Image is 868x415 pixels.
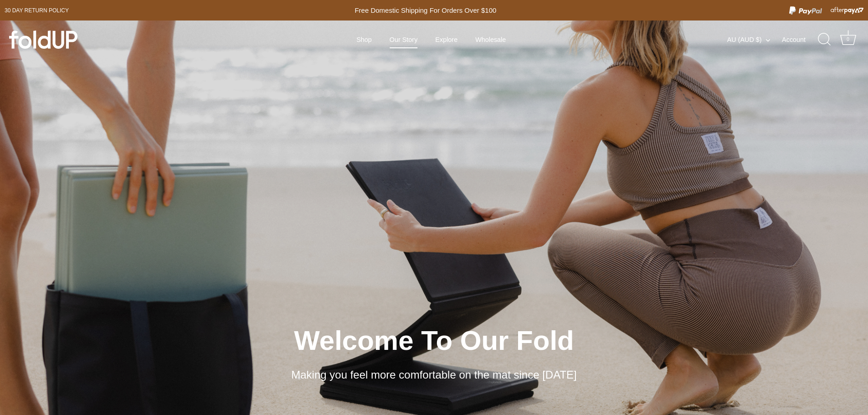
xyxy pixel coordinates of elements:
a: Wholesale [467,31,514,48]
a: Account [782,34,822,45]
a: Search [815,30,835,50]
a: Shop [349,31,380,48]
p: Making you feel more comfortable on the mat since [DATE] [243,367,626,383]
a: Explore [427,31,465,48]
a: Cart [838,30,858,50]
a: foldUP [9,31,144,49]
a: Our Story [382,31,426,48]
div: 0 [843,35,853,44]
img: foldUP [9,31,77,49]
button: AU (AUD $) [727,36,780,44]
div: Primary navigation [334,31,529,48]
a: 30 day Return policy [5,5,69,16]
h1: Welcome To Our Fold [41,323,827,358]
